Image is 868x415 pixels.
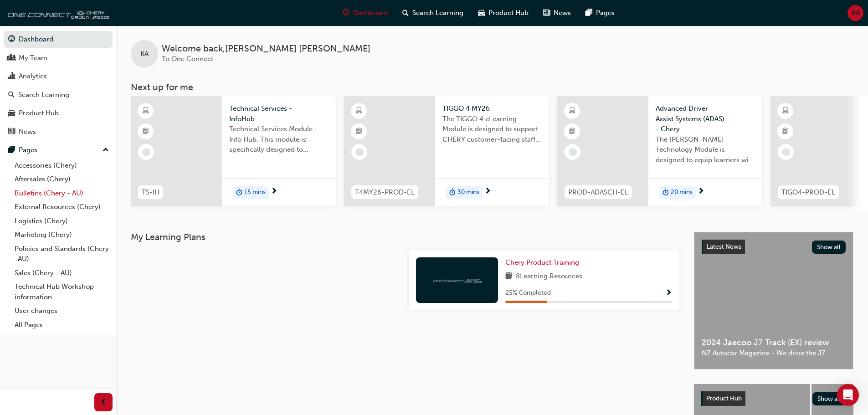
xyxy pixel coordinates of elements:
[11,280,113,304] a: Technical Hub Workshop information
[11,214,113,228] a: Logistics (Chery)
[140,49,149,59] span: KA
[671,187,693,198] span: 20 mins
[568,187,628,198] span: PROD-ADASCH-EL
[19,108,59,118] div: Product Hub
[782,105,789,117] span: learningResourceType_ELEARNING-icon
[4,142,113,159] button: Pages
[343,7,349,19] span: guage-icon
[569,148,577,156] span: learningRecordVerb_NONE-icon
[781,187,835,198] span: TIGO4-PROD-EL
[162,55,213,63] span: To One Connect
[8,146,15,154] span: pages-icon
[543,7,550,19] span: news-icon
[19,127,36,137] div: News
[271,188,277,196] span: next-icon
[812,392,847,405] button: Show all
[432,276,482,284] img: oneconnect
[8,72,15,81] span: chart-icon
[236,187,242,199] span: duration-icon
[536,4,578,22] a: news-iconNews
[11,186,113,200] a: Bulletins (Chery - AU)
[116,82,868,92] h3: Next up for me
[837,384,859,406] div: Open Intercom Messenger
[244,187,266,198] span: 15 mins
[11,228,113,242] a: Marketing (Chery)
[812,241,846,254] button: Show all
[4,50,113,67] a: My Team
[586,7,592,19] span: pages-icon
[557,96,762,206] a: PROD-ADASCH-ELAdvanced Driver Assist Systems (ADAS) - CheryThe [PERSON_NAME] Technology Module is...
[142,187,159,198] span: TS-IH
[356,126,362,138] span: booktick-icon
[19,71,47,82] div: Analytics
[449,187,456,199] span: duration-icon
[782,126,789,138] span: booktick-icon
[478,7,485,19] span: car-icon
[395,4,471,22] a: search-iconSearch Learning
[5,4,109,22] img: oneconnect
[355,187,415,198] span: T4MY26-PROD-EL
[554,8,571,18] span: News
[229,103,329,124] span: Technical Services - InfoHub
[356,105,362,117] span: learningResourceType_ELEARNING-icon
[847,5,863,21] button: KA
[701,391,846,406] a: Product HubShow all
[143,105,149,117] span: learningResourceType_ELEARNING-icon
[4,31,113,48] a: Dashboard
[484,188,491,196] span: next-icon
[19,53,47,63] div: My Team
[103,144,109,156] span: up-icon
[131,232,679,242] h3: My Learning Plans
[4,123,113,140] a: News
[162,44,370,54] span: Welcome back , [PERSON_NAME] [PERSON_NAME]
[11,172,113,186] a: Aftersales (Chery)
[8,91,15,99] span: search-icon
[4,29,113,142] button: DashboardMy TeamAnalyticsSearch LearningProduct HubNews
[8,109,15,118] span: car-icon
[706,395,742,402] span: Product Hub
[505,288,551,298] span: 25 % Completed
[505,271,512,282] span: book-icon
[355,148,364,156] span: learningRecordVerb_NONE-icon
[402,7,409,19] span: search-icon
[702,240,846,254] a: Latest NewsShow all
[442,114,542,145] span: The TIGGO 4 eLearning Module is designed to support CHERY customer-facing staff with the product ...
[569,126,575,138] span: booktick-icon
[596,8,615,18] span: Pages
[4,105,113,122] a: Product Hub
[505,258,579,266] span: Chery Product Training
[665,287,672,299] button: Show Progress
[142,148,150,156] span: learningRecordVerb_NONE-icon
[11,242,113,266] a: Policies and Standards (Chery -AU)
[707,243,741,251] span: Latest News
[412,8,463,18] span: Search Learning
[8,36,15,44] span: guage-icon
[143,126,149,138] span: booktick-icon
[505,257,583,268] a: Chery Product Training
[442,103,542,114] span: TIGGO 4 MY26
[100,397,107,408] span: prev-icon
[702,348,846,359] span: NZ Autocar Magazine - We drive the J7.
[578,4,622,22] a: pages-iconPages
[656,134,755,165] span: The [PERSON_NAME] Technology Module is designed to equip learners with essential knowledge about ...
[11,266,113,280] a: Sales (Chery - AU)
[18,90,69,100] div: Search Learning
[4,68,113,85] a: Analytics
[335,4,395,22] a: guage-iconDashboard
[569,105,575,117] span: learningResourceType_ELEARNING-icon
[471,4,536,22] a: car-iconProduct Hub
[782,148,790,156] span: learningRecordVerb_NONE-icon
[11,304,113,318] a: User changes
[665,289,672,297] span: Show Progress
[656,103,755,134] span: Advanced Driver Assist Systems (ADAS) - Chery
[344,96,549,206] a: T4MY26-PROD-ELTIGGO 4 MY26The TIGGO 4 eLearning Module is designed to support CHERY customer-faci...
[8,128,15,136] span: news-icon
[19,145,37,155] div: Pages
[131,96,336,206] a: TS-IHTechnical Services - InfoHubTechnical Services Module - Info Hub. This module is specificall...
[4,87,113,103] a: Search Learning
[702,338,846,348] span: 2024 Jaecoo J7 Track (EX) review
[11,200,113,214] a: External Resources (Chery)
[11,318,113,332] a: All Pages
